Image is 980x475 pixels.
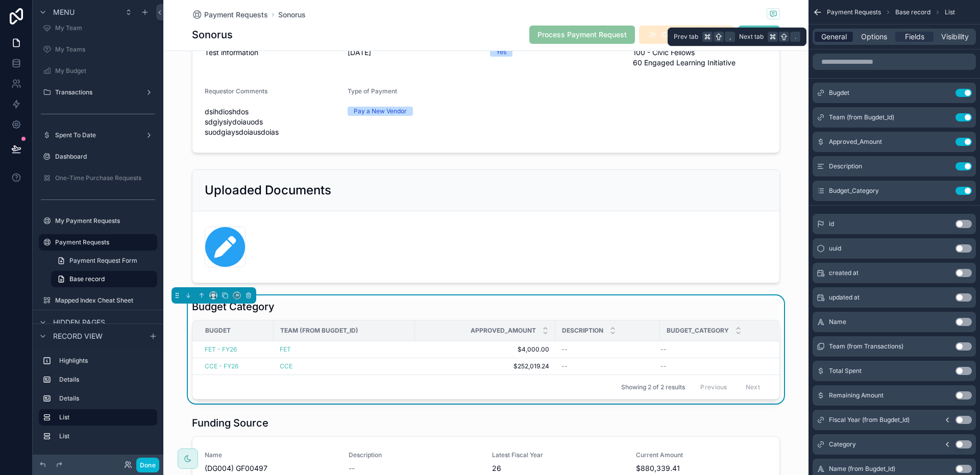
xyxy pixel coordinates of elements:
span: id [829,220,834,228]
label: Dashboard [55,153,155,161]
a: $252,019.24 [421,362,549,370]
span: -- [660,362,667,370]
span: -- [561,362,568,370]
label: My Team [55,24,155,32]
a: Spent To Date [39,127,157,143]
a: Payment Requests [192,10,268,20]
span: General [821,32,847,42]
a: CCE [280,362,292,370]
span: Hidden pages [53,317,105,328]
span: , [726,33,734,41]
a: CCE - FY26 [205,362,267,370]
span: Approved_Amount [471,327,536,335]
span: Visibility [941,32,969,42]
span: Menu [53,7,75,17]
a: My Team [39,20,157,36]
span: Budget_Category [667,327,729,335]
a: My Teams [39,41,157,58]
span: Remaining Amount [829,391,884,399]
span: Bugdet [205,327,231,335]
span: Team (from Bugdet_Id) [280,327,358,335]
label: Transactions [55,88,141,96]
span: Payment Request Form [69,257,137,265]
a: FET [280,345,291,354]
a: One-Time Purchase Requests [39,170,157,186]
span: -- [561,345,568,354]
span: Fiscal Year (from Bugdet_Id) [829,416,910,424]
span: Total Spent [829,367,862,375]
label: List [59,432,153,440]
span: uuid [829,244,841,253]
span: Bugdet [829,89,849,97]
label: Details [59,394,153,403]
label: Details [59,376,153,384]
a: Base record [51,271,157,287]
span: Base record [895,8,930,16]
button: Done [136,458,159,472]
span: Record view [53,331,103,341]
label: Highlights [59,357,153,365]
h1: Sonorus [192,28,233,42]
a: My Budget [39,63,157,79]
label: My Budget [55,67,155,75]
span: Next tab [739,33,764,41]
label: List [59,413,149,421]
a: -- [660,362,766,370]
span: updated at [829,293,860,302]
label: Mapped Index Cheat Sheet [55,296,155,305]
h1: Budget Category [192,299,275,314]
a: FET - FY26 [205,345,237,354]
a: Sonorus [278,10,306,20]
a: FET - FY26 [205,345,267,354]
div: scrollable content [33,348,163,455]
a: CCE [280,362,409,370]
span: Prev tab [674,33,698,41]
span: Fields [905,32,924,42]
button: Edit [738,26,780,44]
span: Approved_Amount [829,138,882,146]
a: Payment Requests [39,234,157,251]
span: Base record [69,275,105,283]
a: $4,000.00 [421,345,549,354]
a: Transactions [39,84,157,101]
a: CCE - FY26 [205,362,238,370]
a: -- [660,345,766,354]
a: Mapped Index Cheat Sheet [39,292,157,309]
span: Options [861,32,887,42]
a: Payment Request Form [51,253,157,269]
label: One-Time Purchase Requests [55,174,155,182]
span: Payment Requests [827,8,881,16]
span: Description [562,327,603,335]
span: Name [829,318,846,326]
span: Budget_Category [829,187,879,195]
a: Dashboard [39,148,157,165]
span: created at [829,269,859,277]
span: Team (from Bugdet_Id) [829,113,894,121]
span: -- [660,345,667,354]
a: FET [280,345,409,354]
label: Payment Requests [55,238,151,246]
a: -- [561,345,654,354]
span: Team (from Transactions) [829,342,903,351]
span: . [791,33,799,41]
span: List [945,8,955,16]
span: Description [829,162,862,170]
a: -- [561,362,654,370]
span: Showing 2 of 2 results [621,383,685,391]
span: Payment Requests [204,10,268,20]
label: My Payment Requests [55,217,155,225]
label: Spent To Date [55,131,141,139]
label: My Teams [55,45,155,54]
span: Category [829,440,856,448]
a: My Payment Requests [39,213,157,229]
